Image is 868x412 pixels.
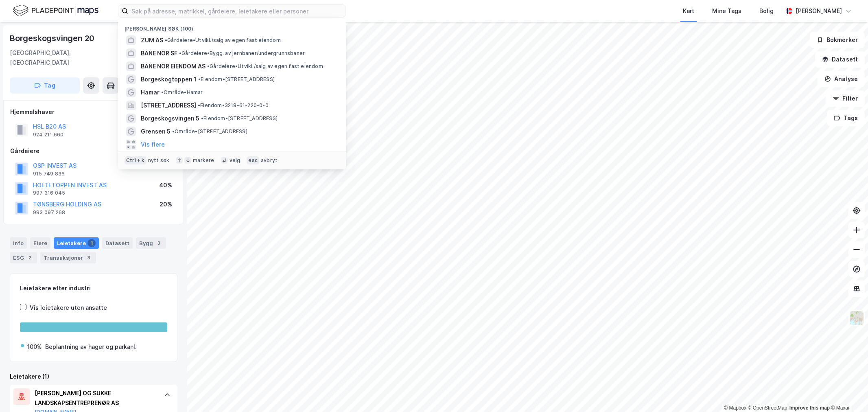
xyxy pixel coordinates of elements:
div: ESG [10,252,37,263]
div: Leietakere etter industri [20,283,167,293]
div: 1 [87,239,96,247]
div: [PERSON_NAME] [796,6,842,16]
div: Leietakere [54,237,99,249]
div: [PERSON_NAME] OG SUKKE LANDSKAPSENTREPRENØR AS [35,388,156,408]
span: Område • Hamar [161,89,203,96]
span: • [172,128,175,134]
span: • [198,76,201,82]
span: [STREET_ADDRESS] [141,101,196,110]
div: Beplantning av hager og parkanl. [45,342,137,352]
button: Bokmerker [810,32,865,48]
a: Mapbox [724,405,746,411]
div: avbryt [261,157,278,164]
span: • [198,102,200,108]
span: ZUM AS [141,35,163,45]
div: 20% [160,199,172,209]
div: [GEOGRAPHIC_DATA], [GEOGRAPHIC_DATA] [10,48,124,68]
span: Gårdeiere • Bygg. av jernbaner/undergrunnsbaner [179,50,305,57]
div: Bygg [136,237,166,249]
img: logo.f888ab2527a4732fd821a326f86c7f29.svg [13,4,98,18]
div: Mine Tags [712,6,741,16]
span: Hamar [141,88,160,97]
div: markere [193,157,214,164]
button: Datasett [815,51,865,68]
a: Improve this map [789,405,830,411]
iframe: Chat Widget [827,373,868,412]
span: • [161,89,164,95]
span: Område • [STREET_ADDRESS] [172,128,247,135]
span: Gårdeiere • Utvikl./salg av egen fast eiendom [207,63,323,70]
div: 924 211 660 [33,131,63,138]
span: Grensen 5 [141,127,171,136]
div: 2 [26,254,34,262]
div: 997 316 045 [33,190,65,196]
div: Hjemmelshaver [10,107,177,117]
div: Gårdeiere [10,146,177,156]
button: Vis flere [141,140,165,149]
span: Borgeskogsvingen 5 [141,114,199,123]
div: Borgeskogsvingen 20 [10,32,96,45]
div: 100% [27,342,42,352]
span: • [179,50,181,56]
button: Filter [826,90,865,107]
button: Tags [827,110,865,126]
span: BANE NOR SF [141,48,177,58]
span: Borgeskogtoppen 1 [141,75,197,84]
div: Kart [683,6,694,16]
a: OpenStreetMap [748,405,787,411]
span: Eiendom • [STREET_ADDRESS] [198,76,275,83]
div: Ctrl + k [125,156,146,164]
div: nytt søk [148,157,170,164]
button: Tag [10,77,80,94]
div: esc [247,156,259,164]
span: Eiendom • 3218-61-220-0-0 [198,102,269,109]
button: Analyse [818,71,865,87]
div: Eiere [30,237,50,249]
div: 915 749 836 [33,171,65,177]
div: velg [230,157,241,164]
input: Søk på adresse, matrikkel, gårdeiere, leietakere eller personer [128,5,345,17]
div: Bolig [759,6,774,16]
div: Datasett [102,237,133,249]
div: Kontrollprogram for chat [827,373,868,412]
div: Info [10,237,27,249]
div: Transaksjoner [40,252,96,263]
img: Z [849,310,864,326]
span: BANE NOR EIENDOM AS [141,61,206,71]
div: 3 [85,254,93,262]
div: 993 097 268 [33,209,65,216]
div: 3 [155,239,163,247]
span: Eiendom • [STREET_ADDRESS] [201,115,278,122]
span: Gårdeiere • Utvikl./salg av egen fast eiendom [165,37,281,44]
div: Vis leietakere uten ansatte [30,303,107,313]
div: Leietakere (1) [10,372,177,381]
div: 40% [159,180,172,190]
div: [PERSON_NAME] søk (100) [118,19,346,34]
span: • [165,37,167,43]
span: • [207,63,210,69]
span: • [201,115,203,121]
